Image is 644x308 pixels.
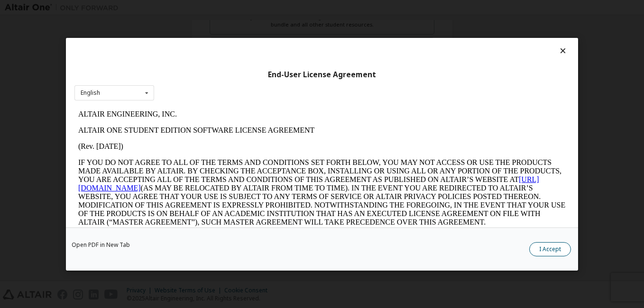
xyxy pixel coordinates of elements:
a: [URL][DOMAIN_NAME] [4,69,465,86]
p: ALTAIR ONE STUDENT EDITION SOFTWARE LICENSE AGREEMENT [4,20,491,28]
p: This Altair One Student Edition Software License Agreement (“Agreement”) is between Altair Engine... [4,128,491,162]
div: English [81,90,100,96]
p: IF YOU DO NOT AGREE TO ALL OF THE TERMS AND CONDITIONS SET FORTH BELOW, YOU MAY NOT ACCESS OR USE... [4,52,491,120]
div: End-User License Agreement [74,70,570,79]
p: (Rev. [DATE]) [4,36,491,45]
p: ALTAIR ENGINEERING, INC. [4,4,491,12]
a: Open PDF in New Tab [72,242,130,248]
button: I Accept [529,242,571,256]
